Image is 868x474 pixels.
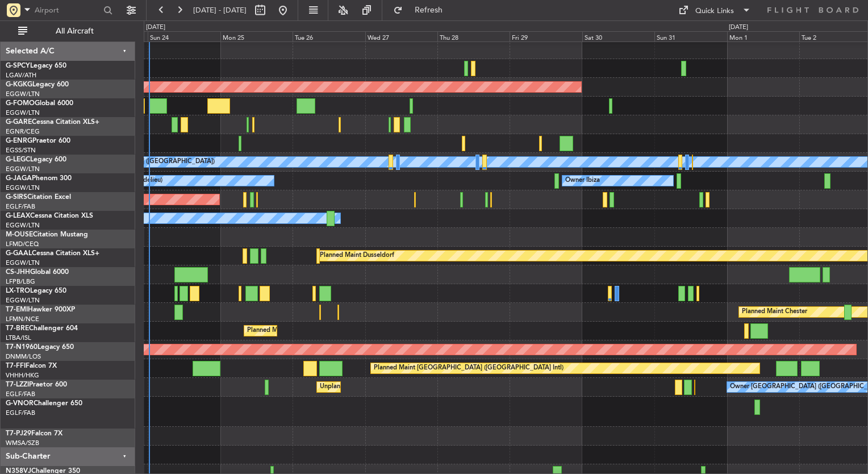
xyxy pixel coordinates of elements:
a: T7-EMIHawker 900XP [6,306,75,313]
a: T7-LZZIPraetor 600 [6,381,67,388]
span: G-FOMO [6,100,35,107]
a: EGLF/FAB [6,202,35,211]
button: All Aircraft [12,22,123,40]
a: EGLF/FAB [6,409,35,417]
div: Mon 25 [220,31,293,41]
a: M-OUSECitation Mustang [6,231,88,238]
div: [DATE] [146,23,165,32]
a: T7-N1960Legacy 650 [6,344,74,351]
a: G-ENRGPraetor 600 [6,138,70,144]
span: M-OUSE [6,231,33,238]
div: [DATE] [729,23,748,32]
div: Sun 31 [654,31,727,41]
div: Wed 27 [365,31,437,41]
a: G-KGKGLegacy 600 [6,81,69,88]
div: Owner Ibiza [565,172,600,189]
div: Fri 29 [510,31,582,41]
div: Tue 26 [293,31,365,41]
a: EGLF/FAB [6,390,35,398]
a: LFPB/LBG [6,277,35,286]
a: EGNR/CEG [6,127,40,136]
button: Refresh [388,1,456,19]
a: VHHH/HKG [6,371,39,380]
a: WMSA/SZB [6,439,39,447]
a: EGGW/LTN [6,184,40,192]
span: G-ENRG [6,138,32,144]
span: T7-N1960 [6,344,37,351]
input: Airport [35,2,100,19]
span: T7-FFI [6,363,26,369]
a: G-GAALCessna Citation XLS+ [6,250,99,257]
span: G-VNOR [6,400,34,407]
a: T7-BREChallenger 604 [6,325,78,332]
span: LX-TRO [6,288,30,294]
a: G-SPCYLegacy 650 [6,63,66,69]
a: DNMM/LOS [6,352,41,361]
a: G-FOMOGlobal 6000 [6,100,73,107]
a: LTBA/ISL [6,334,31,342]
span: T7-PJ29 [6,430,31,437]
span: T7-EMI [6,306,28,313]
div: Planned Maint Dusseldorf [320,247,394,264]
a: LX-TROLegacy 650 [6,288,66,294]
div: Planned Maint Warsaw ([GEOGRAPHIC_DATA]) [247,322,384,339]
span: G-SPCY [6,63,30,69]
a: LGAV/ATH [6,71,36,80]
span: G-KGKG [6,81,32,88]
a: EGGW/LTN [6,259,40,267]
span: G-JAGA [6,175,32,182]
span: [DATE] - [DATE] [193,5,247,15]
div: Planned Maint Chester [742,303,807,321]
a: G-VNORChallenger 650 [6,400,82,407]
span: G-GARE [6,119,32,126]
span: G-GAAL [6,250,32,257]
span: CS-JHH [6,269,30,276]
div: Planned Maint [GEOGRAPHIC_DATA] ([GEOGRAPHIC_DATA] Intl) [374,360,564,377]
span: T7-LZZI [6,381,29,388]
a: EGSS/STN [6,146,36,155]
div: Sun 24 [148,31,220,41]
span: G-LEAX [6,213,30,219]
a: EGGW/LTN [6,90,40,98]
div: Unplanned Maint [GEOGRAPHIC_DATA] ([GEOGRAPHIC_DATA]) [320,379,507,396]
a: CS-JHHGlobal 6000 [6,269,69,276]
a: G-LEGCLegacy 600 [6,156,66,163]
a: G-GARECessna Citation XLS+ [6,119,99,126]
a: EGGW/LTN [6,165,40,173]
a: EGGW/LTN [6,296,40,305]
button: Quick Links [673,1,757,19]
a: T7-FFIFalcon 7X [6,363,57,369]
span: Refresh [405,6,453,14]
div: Mon 1 [727,31,799,41]
span: G-SIRS [6,194,27,201]
a: EGGW/LTN [6,221,40,230]
div: Sat 30 [582,31,654,41]
span: All Aircraft [30,27,120,35]
div: Quick Links [695,6,734,17]
div: Thu 28 [437,31,510,41]
span: G-LEGC [6,156,30,163]
a: EGGW/LTN [6,109,40,117]
a: T7-PJ29Falcon 7X [6,430,62,437]
a: LFMD/CEQ [6,240,39,248]
a: G-LEAXCessna Citation XLS [6,213,93,219]
a: G-JAGAPhenom 300 [6,175,72,182]
span: T7-BRE [6,325,29,332]
a: LFMN/NCE [6,315,39,323]
a: G-SIRSCitation Excel [6,194,71,201]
